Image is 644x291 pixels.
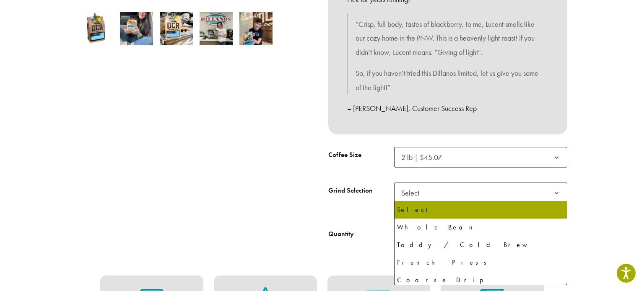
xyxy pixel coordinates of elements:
[239,12,273,45] img: Sams Favorite Dillanos Coffee
[328,229,354,239] div: Quantity
[401,152,442,162] span: 2 lb | $45.07
[356,66,540,95] p: So, if you haven’t tried this Dillanos limited, let us give you some of the light!”
[160,12,193,45] img: Lucent - Image 3
[80,12,113,45] img: Lucent
[328,185,394,197] label: Grind Selection
[120,12,153,45] img: Lucent - Image 2
[200,12,233,45] img: Tanner Burke picks Lucent 2021
[395,201,567,219] li: Select
[397,239,564,251] div: Toddy / Cold Brew
[398,149,450,165] span: 2 lb | $45.07
[356,17,540,59] p: “Crisp, full body, tastes of blackberry. To me, Lucent smells like our cozy home in the PNW. This...
[394,183,567,203] span: Select
[397,256,564,269] div: French Press
[397,274,564,286] div: Coarse Drip
[347,101,548,116] p: – [PERSON_NAME], Customer Success Rep
[328,149,394,161] label: Coffee Size
[394,147,567,167] span: 2 lb | $45.07
[397,221,564,234] div: Whole Bean
[398,185,428,201] span: Select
